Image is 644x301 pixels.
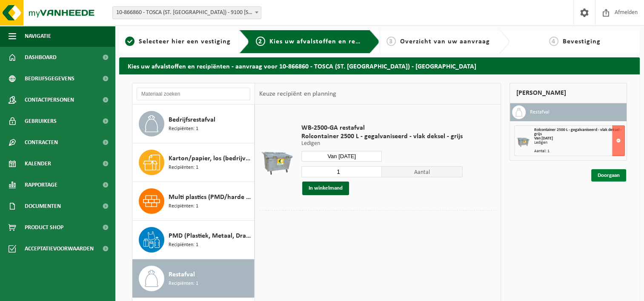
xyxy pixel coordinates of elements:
span: 4 [549,37,558,46]
input: Materiaal zoeken [137,88,250,100]
span: Contracten [25,132,58,153]
span: 10-866860 - TOSCA (ST. NIKLAAS) - 9100 SINT-NIKLAAS, PACHTGOEDSTRAAT 5 [112,6,261,19]
span: Rolcontainer 2500 L - gegalvaniseerd - vlak deksel - grijs [301,132,463,141]
span: Kies uw afvalstoffen en recipiënten [269,38,386,45]
a: Doorgaan [591,169,626,182]
span: Product Shop [25,217,63,238]
span: Multi plastics (PMD/harde kunststoffen/spanbanden/EPS/folie naturel/folie gemengd) [169,192,252,202]
span: Recipiënten: 1 [169,202,198,210]
span: 3 [386,37,396,46]
span: 10-866860 - TOSCA (ST. NIKLAAS) - 9100 SINT-NIKLAAS, PACHTGOEDSTRAAT 5 [113,7,261,19]
span: Selecteer hier een vestiging [139,38,231,45]
span: Aantal [382,166,463,177]
span: Rapportage [25,174,57,196]
input: Selecteer datum [301,151,382,162]
span: Bedrijfsgegevens [25,68,74,89]
span: Acceptatievoorwaarden [25,238,94,259]
span: 2 [256,37,265,46]
span: Restafval [169,270,195,280]
span: Recipiënten: 1 [169,125,198,133]
span: 1 [125,37,135,46]
span: Karton/papier, los (bedrijven) [169,153,252,164]
p: Ledigen [301,141,463,147]
div: [PERSON_NAME] [509,83,627,103]
span: Rolcontainer 2500 L - gegalvaniseerd - vlak deksel - grijs [534,128,621,136]
button: Multi plastics (PMD/harde kunststoffen/spanbanden/EPS/folie naturel/folie gemengd) Recipiënten: 1 [132,182,255,221]
h3: Restafval [530,105,550,119]
span: Contactpersonen [25,89,74,111]
button: Bedrijfsrestafval Recipiënten: 1 [132,105,255,143]
a: 1Selecteer hier een vestiging [123,37,232,47]
div: Keuze recipiënt en planning [255,83,340,105]
button: PMD (Plastiek, Metaal, Drankkartons) (bedrijven) Recipiënten: 1 [132,221,255,259]
span: Documenten [25,196,61,217]
span: Recipiënten: 1 [169,164,198,172]
span: Dashboard [25,47,57,68]
span: PMD (Plastiek, Metaal, Drankkartons) (bedrijven) [169,231,252,241]
span: Recipiënten: 1 [169,280,198,288]
span: Bedrijfsrestafval [169,115,215,125]
span: Recipiënten: 1 [169,241,198,249]
button: In winkelmand [302,182,349,195]
button: Karton/papier, los (bedrijven) Recipiënten: 1 [132,143,255,182]
div: Aantal: 1 [534,149,624,153]
strong: Van [DATE] [534,136,552,141]
span: Bevestiging [563,38,601,45]
span: Gebruikers [25,111,57,132]
span: Navigatie [25,26,51,47]
span: Kalender [25,153,51,174]
div: Ledigen [534,141,624,145]
button: Restafval Recipiënten: 1 [132,259,255,298]
span: WB-2500-GA restafval [301,124,463,132]
h2: Kies uw afvalstoffen en recipiënten - aanvraag voor 10-866860 - TOSCA (ST. [GEOGRAPHIC_DATA]) - [... [119,57,640,74]
span: Overzicht van uw aanvraag [400,38,490,45]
